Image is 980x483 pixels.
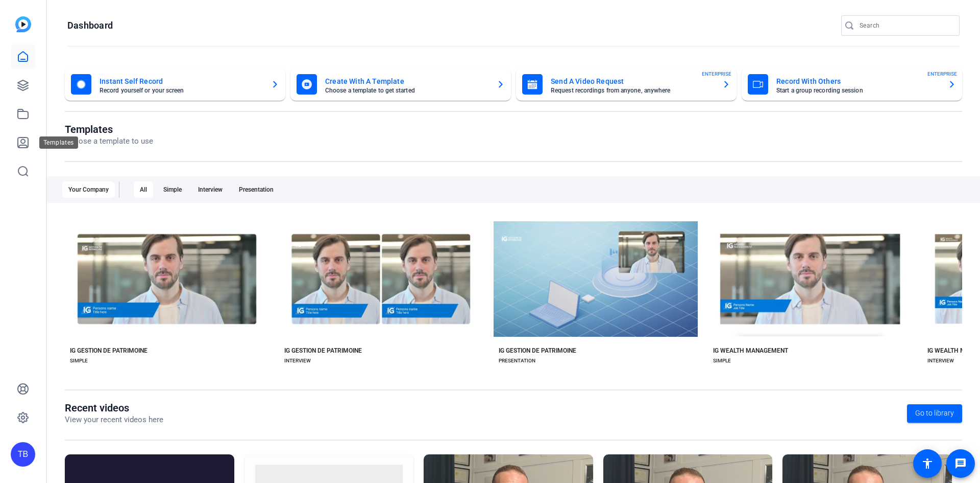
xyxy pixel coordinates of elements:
mat-card-subtitle: Start a group recording session [776,87,940,94]
div: Your Company [62,181,115,198]
div: IG WEALTH MANAGEMENT [713,347,788,355]
p: Choose a template to use [65,135,153,147]
button: Create With A TemplateChoose a template to get started [290,68,511,101]
button: Instant Self RecordRecord yourself or your screen [65,68,285,101]
button: Record With OthersStart a group recording sessionENTERPRISE [742,68,962,101]
span: Go to library [915,408,954,419]
mat-card-title: Send A Video Request [551,75,714,87]
mat-card-title: Record With Others [776,75,940,87]
button: Send A Video RequestRequest recordings from anyone, anywhereENTERPRISE [516,68,737,101]
mat-card-title: Instant Self Record [100,75,263,87]
span: ENTERPRISE [927,70,957,78]
h1: Templates [65,123,153,135]
span: ENTERPRISE [702,70,731,78]
div: Templates [39,136,78,149]
mat-icon: accessibility [921,457,934,470]
mat-card-subtitle: Choose a template to get started [325,87,488,94]
h1: Dashboard [67,19,113,32]
div: TB [11,442,35,467]
input: Search [860,19,951,32]
div: IG GESTION DE PATRIMOINE [499,347,576,355]
a: Go to library [907,404,962,423]
img: blue-gradient.svg [15,16,31,32]
div: IG GESTION DE PATRIMOINE [70,347,148,355]
div: SIMPLE [713,357,731,365]
div: IG GESTION DE PATRIMOINE [284,347,362,355]
mat-card-subtitle: Record yourself or your screen [100,87,263,94]
mat-card-subtitle: Request recordings from anyone, anywhere [551,87,714,94]
div: SIMPLE [70,357,88,365]
div: Presentation [233,181,280,198]
div: Interview [192,181,229,198]
div: Simple [157,181,188,198]
div: All [134,181,153,198]
mat-icon: message [954,457,967,470]
div: INTERVIEW [284,357,311,365]
mat-card-title: Create With A Template [325,75,488,87]
p: View your recent videos here [65,414,163,426]
div: PRESENTATION [499,357,535,365]
h1: Recent videos [65,402,163,414]
div: INTERVIEW [927,357,954,365]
